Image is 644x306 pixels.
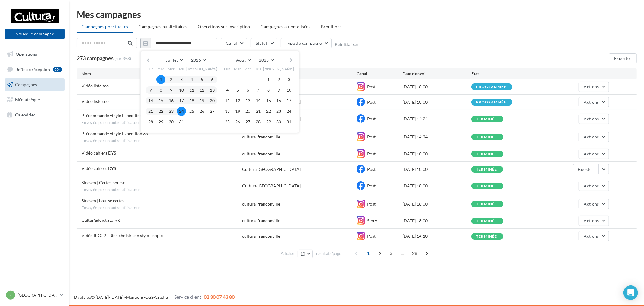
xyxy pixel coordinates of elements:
[15,97,40,102] span: Médiathèque
[584,201,599,207] span: Actions
[167,117,176,126] button: 30
[476,152,497,156] div: terminée
[609,53,637,63] button: Exporter
[163,56,185,64] button: Juillet
[146,86,155,95] button: 7
[223,96,232,105] button: 11
[402,151,471,157] div: [DATE] 10:00
[82,180,125,185] span: Steeven | Cartes bourse
[178,66,184,71] span: Jeu
[167,96,176,105] button: 16
[5,29,65,39] button: Nouvelle campagne
[187,96,196,105] button: 18
[114,56,131,62] span: (sur 358)
[197,75,207,84] button: 5
[15,112,35,117] span: Calendrier
[261,24,311,29] span: Campagnes automatisées
[476,135,497,139] div: terminée
[242,201,280,207] div: cultura_franconville
[156,96,165,105] button: 15
[82,120,242,125] span: Envoyée par un autre utilisateur
[579,149,609,159] button: Actions
[274,75,283,84] button: 2
[242,151,280,157] div: cultura_franconville
[208,86,217,95] button: 13
[221,38,247,48] button: Canal
[579,231,609,241] button: Actions
[126,295,144,300] a: Mentions
[166,57,178,63] span: Juillet
[242,233,280,239] div: cultura_franconville
[4,48,66,60] a: Opérations
[234,56,253,64] button: Août
[476,235,497,239] div: terminée
[367,84,376,89] span: Post
[74,295,235,300] span: © [DATE]-[DATE] - - -
[204,294,235,300] span: 02 30 07 43 80
[242,183,301,189] div: Cultura [GEOGRAPHIC_DATA]
[254,96,263,105] button: 14
[259,57,269,63] span: 2025
[264,117,273,126] button: 29
[579,82,609,92] button: Actions
[177,86,186,95] button: 10
[402,201,471,207] div: [DATE] 18:00
[223,86,232,95] button: 4
[256,56,276,64] button: 2025
[284,96,293,105] button: 17
[208,96,217,105] button: 20
[4,63,66,76] a: Boîte de réception99+
[82,198,124,203] span: Steeven | bourse cartes
[244,66,252,71] span: Mer
[167,107,176,116] button: 23
[476,85,506,89] div: programmée
[367,183,376,188] span: Post
[234,66,241,71] span: Mar
[264,96,273,105] button: 15
[274,96,283,105] button: 16
[264,86,273,95] button: 8
[476,100,506,104] div: programmée
[579,181,609,191] button: Actions
[476,202,497,206] div: terminée
[367,167,376,172] span: Post
[316,251,341,256] span: résultats/page
[264,75,273,84] button: 1
[264,107,273,116] button: 22
[402,84,471,90] div: [DATE] 10:00
[263,66,294,71] span: [PERSON_NAME]
[156,75,165,84] button: 1
[584,84,599,89] span: Actions
[285,66,293,71] span: Dim
[584,116,599,121] span: Actions
[177,96,186,105] button: 17
[155,295,169,300] a: Crédits
[16,51,37,57] span: Opérations
[191,57,201,63] span: 2025
[584,99,599,105] span: Actions
[53,67,62,72] div: 99+
[82,205,242,211] span: Envoyée par un autre utilisateur
[254,107,263,116] button: 21
[224,66,231,71] span: Lun
[187,86,196,95] button: 11
[4,109,66,121] a: Calendrier
[174,294,201,300] span: Service client
[375,249,385,258] span: 2
[82,99,109,104] span: Vidéo liste sco
[198,24,250,29] span: Operations sur inscription
[146,117,155,126] button: 28
[187,107,196,116] button: 25
[335,42,359,47] button: Réinitialiser
[77,10,637,19] div: Mes campagnes
[177,117,186,126] button: 31
[254,86,263,95] button: 7
[197,96,207,105] button: 19
[167,86,176,95] button: 9
[367,233,376,239] span: Post
[243,96,252,105] button: 13
[197,107,207,116] button: 26
[157,66,165,71] span: Mar
[284,117,293,126] button: 31
[284,107,293,116] button: 24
